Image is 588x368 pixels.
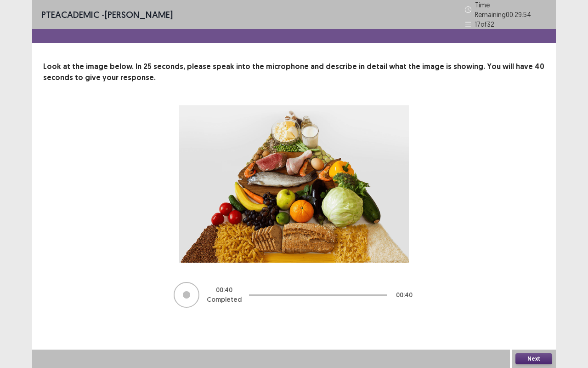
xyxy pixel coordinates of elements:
img: image-description [179,105,409,263]
p: - [PERSON_NAME] [41,8,173,22]
button: Next [515,353,552,364]
span: PTE academic [41,9,99,20]
p: 00 : 40 [396,290,413,300]
p: 17 of 32 [475,19,494,29]
p: Look at the image below. In 25 seconds, please speak into the microphone and describe in detail w... [43,61,545,83]
p: Completed [207,295,242,305]
p: 00 : 40 [216,285,232,295]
